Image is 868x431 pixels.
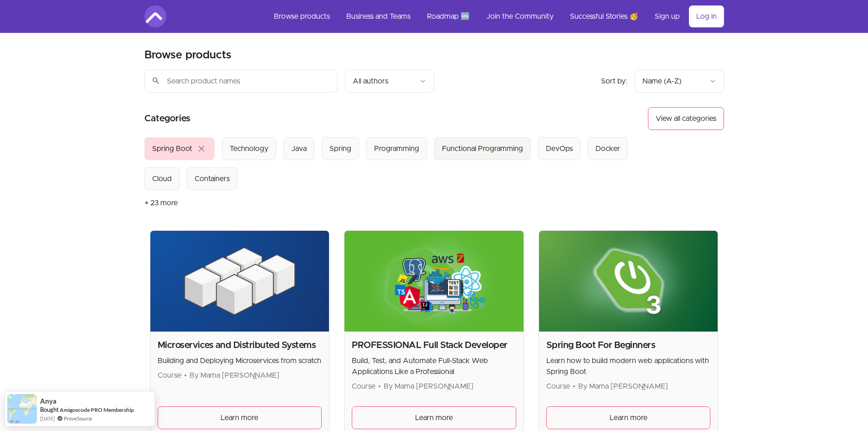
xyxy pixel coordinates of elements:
[267,5,724,27] nav: Main
[374,143,419,154] div: Programming
[40,415,55,422] span: [DATE]
[578,383,668,390] span: By Mama [PERSON_NAME]
[158,355,322,366] p: Building and Deploying Microservices from scratch
[144,5,166,27] img: Amigoscode logo
[150,231,329,332] img: Product image for Microservices and Distributed Systems
[345,70,434,93] button: Filter by author
[7,394,37,424] img: provesource social proof notification image
[339,5,418,27] a: Business and Teams
[635,70,724,93] button: Product sort options
[221,412,258,423] span: Learn more
[60,406,134,414] a: Amigoscode PRO Membership
[144,107,190,130] h2: Categories
[546,339,711,352] h2: Spring Boot For Beginners
[40,406,59,413] span: Bought
[144,70,338,93] input: Search product names
[291,143,307,154] div: Java
[479,5,561,27] a: Join the Community
[196,143,207,154] span: close
[610,412,647,423] span: Learn more
[420,5,477,27] a: Roadmap 🆕
[267,5,337,27] a: Browse products
[344,231,524,332] img: Product image for PROFESSIONAL Full Stack Developer
[546,143,573,154] div: DevOps
[378,383,381,390] span: •
[152,74,160,87] span: search
[546,383,570,390] span: Course
[352,383,375,390] span: Course
[596,143,620,154] div: Docker
[40,397,56,405] span: Anya
[689,5,724,27] a: Log in
[546,355,711,377] p: Learn how to build modern web applications with Spring Boot
[573,383,575,390] span: •
[601,78,627,85] span: Sort by:
[563,5,646,27] a: Successful Stories 🥳
[190,372,279,379] span: By Mama [PERSON_NAME]
[384,383,473,390] span: By Mama [PERSON_NAME]
[546,406,711,429] a: Learn more
[230,143,268,154] div: Technology
[144,190,178,216] button: + 23 more
[195,173,230,184] div: Containers
[152,173,172,184] div: Cloud
[184,372,187,379] span: •
[442,143,523,154] div: Functional Programming
[152,143,192,154] div: Spring Boot
[647,5,687,27] a: Sign up
[539,231,718,332] img: Product image for Spring Boot For Beginners
[415,412,453,423] span: Learn more
[352,339,516,352] h2: PROFESSIONAL Full Stack Developer
[648,107,724,130] button: View all categories
[158,372,181,379] span: Course
[158,339,322,352] h2: Microservices and Distributed Systems
[158,406,322,429] a: Learn more
[329,143,351,154] div: Spring
[352,406,516,429] a: Learn more
[144,48,231,62] h2: Browse products
[352,355,516,377] p: Build, Test, and Automate Full-Stack Web Applications Like a Professional
[64,415,92,422] a: ProveSource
